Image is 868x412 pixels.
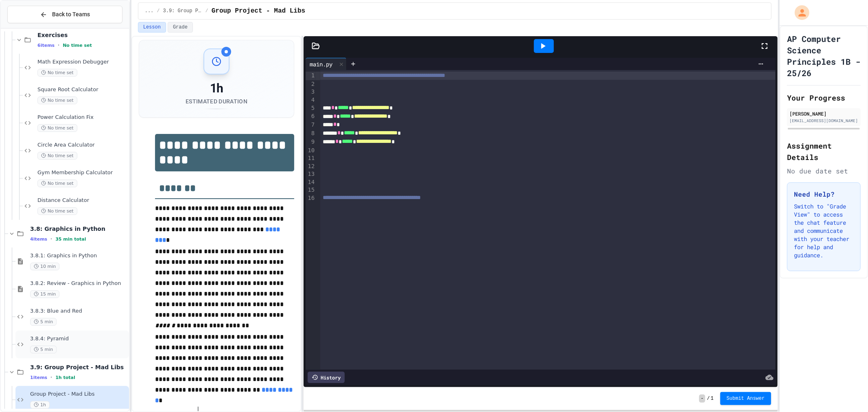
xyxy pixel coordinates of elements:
div: 13 [306,170,316,178]
div: 5 [306,104,316,113]
span: 3.8: Graphics in Python [30,225,127,232]
div: 1 [306,72,316,80]
div: 7 [306,121,316,129]
button: Submit Answer [720,392,772,405]
span: 10 min [30,263,59,270]
span: 3.9: Group Project - Mad Libs [163,8,202,14]
div: History [308,372,345,383]
div: Estimated Duration [186,97,247,105]
span: 1h [30,401,50,409]
div: 9 [306,138,316,147]
div: No due date set [787,166,861,176]
span: / [157,8,160,14]
span: ... [145,8,154,14]
span: Math Expression Debugger [37,59,127,66]
div: My Account [786,3,811,22]
span: 3.8.2: Review - Graphics in Python [30,280,127,287]
p: Switch to "Grade View" to access the chat feature and communicate with your teacher for help and ... [794,202,854,259]
div: 3 [306,88,316,96]
span: No time set [37,207,77,215]
span: 5 min [30,318,57,326]
span: 35 min total [55,237,86,242]
div: 11 [306,154,316,162]
span: / [206,8,208,14]
span: • [50,374,52,381]
div: 12 [306,162,316,171]
span: 3.8.4: Pyramid [30,335,127,342]
span: Square Root Calculator [37,86,127,93]
span: 1 items [30,375,47,380]
span: 4 items [30,237,47,242]
span: 6 items [37,43,55,48]
div: 4 [306,96,316,104]
span: 3.8.1: Graphics in Python [30,252,127,259]
div: 8 [306,129,316,138]
span: • [50,236,52,242]
div: [EMAIL_ADDRESS][DOMAIN_NAME] [789,118,858,124]
span: Exercises [37,31,127,39]
span: No time set [37,96,77,104]
span: - [699,394,705,403]
span: 5 min [30,346,57,353]
span: No time set [37,180,77,187]
span: Gym Membership Calculator [37,169,127,176]
span: • [58,42,59,48]
span: No time set [37,69,77,77]
button: Lesson [138,22,166,33]
div: 10 [306,147,316,155]
div: 1h [186,81,247,96]
span: Submit Answer [727,395,765,402]
span: 15 min [30,290,59,298]
span: Distance Calculator [37,197,127,204]
div: 6 [306,112,316,121]
div: main.py [306,60,337,68]
span: No time set [37,124,77,132]
button: Grade [168,22,193,33]
h1: AP Computer Science Principles 1B - 25/26 [787,33,861,79]
div: 15 [306,186,316,194]
span: No time set [63,43,92,48]
span: 1h total [55,375,75,380]
span: Back to Teams [52,10,90,19]
div: 2 [306,80,316,88]
h3: Need Help? [794,189,854,199]
button: Back to Teams [7,6,122,23]
div: main.py [306,58,347,70]
div: [PERSON_NAME] [789,110,858,117]
div: 14 [306,178,316,186]
span: 3.9: Group Project - Mad Libs [30,364,127,371]
h2: Assignment Details [787,140,861,163]
span: 3.8.3: Blue and Red [30,308,127,315]
span: Circle Area Calculator [37,142,127,149]
h2: Your Progress [787,92,861,103]
span: Group Project - Mad Libs [212,6,305,16]
span: No time set [37,152,77,160]
span: Group Project - Mad Libs [30,391,127,398]
span: Power Calculation Fix [37,114,127,121]
span: / [707,395,710,402]
span: 1 [711,395,713,402]
div: 16 [306,194,316,203]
